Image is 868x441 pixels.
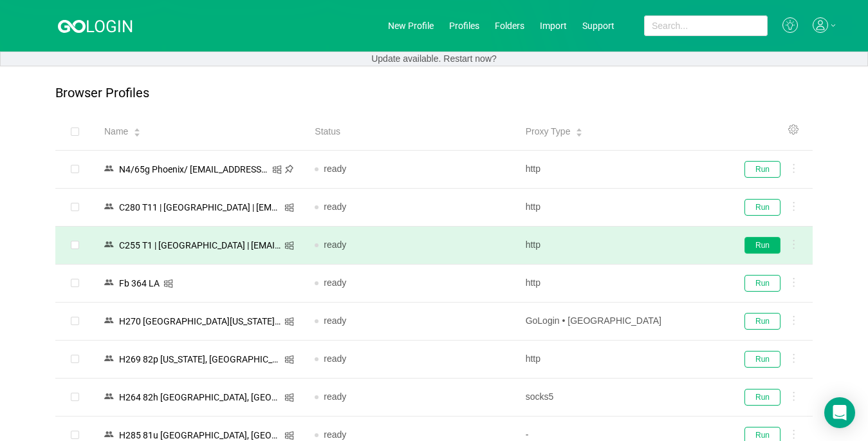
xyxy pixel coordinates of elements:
[515,303,726,341] td: GoLogin • [GEOGRAPHIC_DATA]
[576,131,583,135] i: icon: caret-down
[582,21,614,31] a: Support
[115,161,272,178] div: N4/65g Phoenix/ [EMAIL_ADDRESS][DOMAIN_NAME]
[55,86,149,100] p: Browser Profiles
[284,431,294,440] i: icon: windows
[515,227,726,265] td: http
[324,239,346,250] span: ready
[115,199,284,216] div: C280 T11 | [GEOGRAPHIC_DATA] | [EMAIL_ADDRESS][DOMAIN_NAME]
[515,379,726,417] td: socks5
[324,429,346,440] span: ready
[324,202,346,212] span: ready
[134,131,141,135] i: icon: caret-down
[576,127,583,131] i: icon: caret-up
[744,389,780,406] button: Run
[115,237,284,254] div: C255 T1 | [GEOGRAPHIC_DATA] | [EMAIL_ADDRESS][DOMAIN_NAME]
[515,341,726,379] td: http
[284,393,294,402] i: icon: windows
[284,164,294,174] i: icon: pushpin
[284,203,294,212] i: icon: windows
[744,161,780,178] button: Run
[284,355,294,364] i: icon: windows
[744,351,780,368] button: Run
[324,164,346,174] span: ready
[133,126,141,135] div: Sort
[115,389,284,406] div: Н264 82h [GEOGRAPHIC_DATA], [GEOGRAPHIC_DATA]/ [EMAIL_ADDRESS][DOMAIN_NAME]
[115,275,163,292] div: Fb 364 LA
[575,126,583,135] div: Sort
[115,313,284,330] div: Н270 [GEOGRAPHIC_DATA][US_STATE]/ [EMAIL_ADDRESS][DOMAIN_NAME]
[324,353,346,364] span: ready
[104,125,128,138] span: Name
[744,237,780,254] button: Run
[388,21,434,31] a: New Profile
[515,151,726,189] td: http
[824,397,855,428] div: Open Intercom Messenger
[272,165,282,174] i: icon: windows
[284,241,294,250] i: icon: windows
[134,127,141,131] i: icon: caret-up
[540,21,567,31] a: Import
[526,125,571,138] span: Proxy Type
[324,315,346,326] span: ready
[324,391,346,402] span: ready
[644,15,768,36] input: Search...
[315,125,340,138] span: Status
[515,189,726,227] td: http
[324,277,346,288] span: ready
[115,351,284,368] div: Н269 82p [US_STATE], [GEOGRAPHIC_DATA]/ [EMAIL_ADDRESS][DOMAIN_NAME]
[744,199,780,216] button: Run
[515,265,726,303] td: http
[495,21,524,31] a: Folders
[284,317,294,326] i: icon: windows
[449,21,479,31] a: Profiles
[163,279,173,288] i: icon: windows
[744,313,780,330] button: Run
[744,275,780,292] button: Run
